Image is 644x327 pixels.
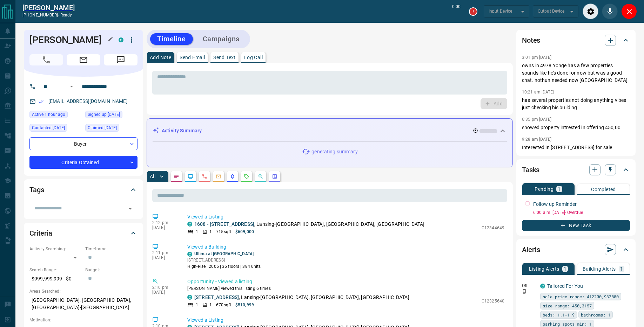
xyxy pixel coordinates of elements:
[125,204,135,214] button: Open
[230,174,235,179] svg: Listing Alerts
[209,229,212,235] p: 1
[482,298,504,304] p: C12325640
[522,283,536,289] p: Off
[529,266,559,271] p: Listing Alerts
[153,124,507,137] div: Activity Summary
[152,220,177,225] p: 2:12 pm
[522,289,527,294] svg: Push Notification Only
[533,209,630,216] p: 6:00 a.m. [DATE] - Overdue
[522,55,552,60] p: 3:01 pm [DATE]
[522,90,554,95] p: 10:21 am [DATE]
[188,174,193,179] svg: Lead Browsing Activity
[258,174,263,179] svg: Opportunities
[522,244,540,255] h2: Alerts
[522,32,630,49] div: Notes
[522,117,552,122] p: 6:35 pm [DATE]
[522,35,540,46] h2: Notes
[29,288,137,294] p: Areas Searched:
[29,225,137,242] div: Criteria
[235,302,254,308] p: $510,999
[194,294,239,300] a: [STREET_ADDRESS]
[621,4,637,19] div: Close
[244,55,263,60] p: Log Call
[196,229,198,235] p: 1
[187,316,504,324] p: Viewed a Listing
[119,37,123,42] div: condos.ca
[209,302,212,308] p: 1
[482,225,504,231] p: C12344649
[29,317,137,323] p: Motivation:
[32,124,65,131] span: Contacted [DATE]
[213,55,236,60] p: Send Text
[196,302,198,308] p: 1
[216,174,221,179] svg: Emails
[162,127,202,134] p: Activity Summary
[194,221,254,227] a: 1608 - [STREET_ADDRESS]
[152,290,177,295] p: [DATE]
[85,267,137,273] p: Budget:
[311,148,357,155] p: generating summary
[29,34,108,46] h1: [PERSON_NAME]
[522,220,630,231] button: New Task
[244,174,249,179] svg: Requests
[535,187,554,192] p: Pending
[29,273,82,285] p: $999,999,999 - $0
[85,111,137,120] div: Thu Aug 01 2019
[581,311,610,318] span: bathrooms: 1
[202,174,207,179] svg: Calls
[180,55,205,60] p: Send Email
[29,156,137,169] div: Criteria Obtained
[522,241,630,258] div: Alerts
[187,243,504,251] p: Viewed a Building
[150,174,155,179] p: All
[591,187,616,192] p: Completed
[29,246,82,252] p: Actively Searching:
[522,137,552,142] p: 9:28 am [DATE]
[152,225,177,230] p: [DATE]
[29,124,82,134] div: Thu Oct 31 2024
[543,302,592,309] span: size range: 450,3157
[272,174,277,179] svg: Agent Actions
[564,266,566,271] p: 1
[543,293,619,300] span: sale price range: 412200,932800
[216,302,231,308] p: 670 sqft
[60,13,72,18] span: ready
[88,111,120,118] span: Signed up [DATE]
[187,222,192,227] div: condos.ca
[29,184,44,195] h2: Tags
[543,311,575,318] span: beds: 1.1-1.9
[85,246,137,252] p: Timeframe:
[452,4,461,19] p: 0:00
[522,62,630,84] p: owns in 4978 Yonge has a few properties sounds like he's done for now but was a good chat. nothun...
[533,201,577,208] p: Follow up Reminder
[522,164,539,175] h2: Tasks
[29,228,52,239] h2: Criteria
[150,55,171,60] p: Add Note
[88,124,117,131] span: Claimed [DATE]
[583,266,616,271] p: Building Alerts
[583,4,598,19] div: Audio Settings
[85,124,137,134] div: Mon Dec 04 2023
[522,161,630,178] div: Tasks
[602,4,618,19] div: Mute
[235,229,254,235] p: $609,000
[29,294,137,313] p: [GEOGRAPHIC_DATA], [GEOGRAPHIC_DATA], [GEOGRAPHIC_DATA]-[GEOGRAPHIC_DATA]
[558,187,561,192] p: 1
[32,111,65,118] span: Active 1 hour ago
[522,97,630,111] p: has several properties not doing anything vibes just checking his building
[216,229,231,235] p: 715 sqft
[29,267,82,273] p: Search Range:
[522,124,630,131] p: showed property intrested in offering 450,00
[196,33,247,45] button: Campaigns
[152,250,177,255] p: 2:11 pm
[104,54,137,65] span: Message
[187,257,261,263] p: [STREET_ADDRESS]
[620,266,623,271] p: 1
[187,278,504,285] p: Opportunity - Viewed a listing
[194,251,254,256] a: Ultima at [GEOGRAPHIC_DATA]
[29,181,137,198] div: Tags
[150,33,193,45] button: Timeline
[152,255,177,260] p: [DATE]
[194,221,425,228] p: , Lansing-[GEOGRAPHIC_DATA], [GEOGRAPHIC_DATA], [GEOGRAPHIC_DATA]
[187,295,192,300] div: condos.ca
